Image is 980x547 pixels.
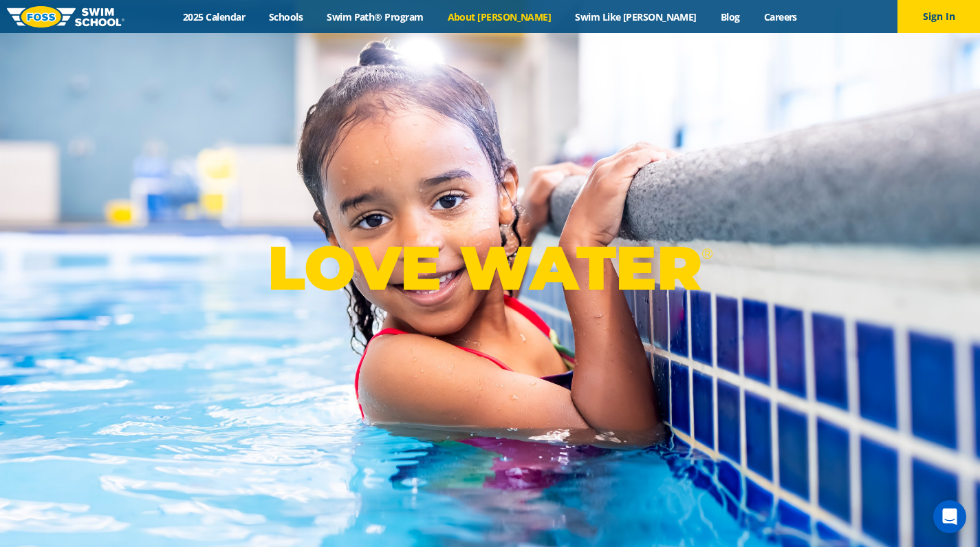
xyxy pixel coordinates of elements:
[708,10,752,23] a: Blog
[315,10,435,23] a: Swim Path® Program
[933,500,966,533] div: Open Intercom Messenger
[171,10,257,23] a: 2025 Calendar
[268,231,712,305] p: LOVE WATER
[701,245,712,262] sup: ®
[7,6,124,28] img: FOSS Swim School Logo
[563,10,709,23] a: Swim Like [PERSON_NAME]
[752,10,809,23] a: Careers
[257,10,315,23] a: Schools
[435,10,563,23] a: About [PERSON_NAME]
